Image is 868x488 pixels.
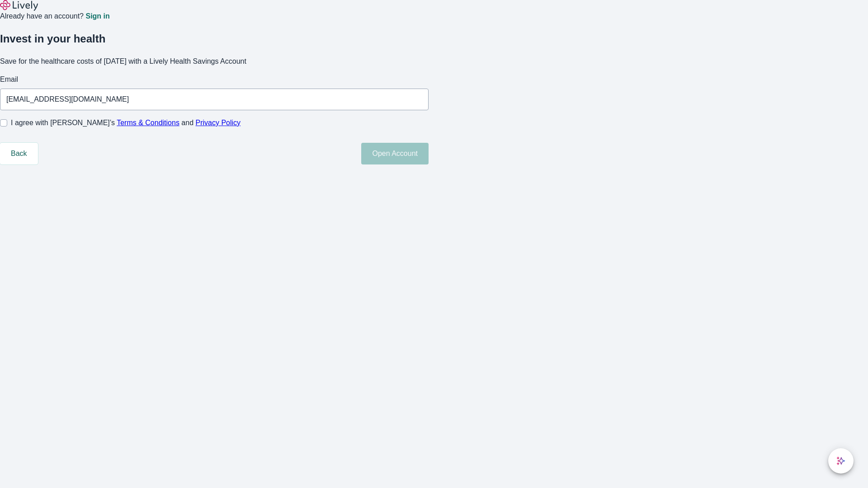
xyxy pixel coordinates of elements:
a: Sign in [85,13,109,20]
a: Privacy Policy [196,119,241,127]
span: I agree with [PERSON_NAME]’s and [11,117,241,128]
a: Terms & Conditions [117,119,179,127]
button: chat [828,448,854,474]
svg: Lively AI Assistant [836,456,845,465]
